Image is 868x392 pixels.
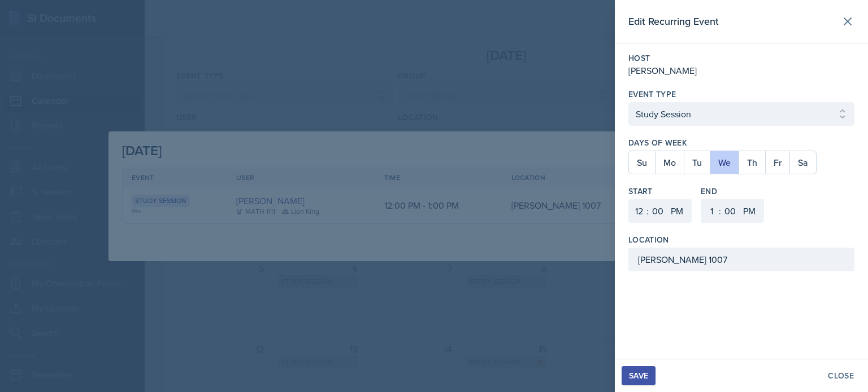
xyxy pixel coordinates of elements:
[628,52,854,64] label: Host
[655,151,684,174] button: Mo
[629,151,655,174] button: Su
[629,371,648,380] div: Save
[628,186,692,197] label: Start
[628,248,854,271] input: Enter location
[789,151,816,174] button: Sa
[701,186,764,197] label: End
[628,137,854,148] label: Days of Week
[719,204,721,218] div: :
[628,234,669,245] label: Location
[684,151,710,174] button: Tu
[628,14,719,29] h2: Edit Recurring Event
[710,151,739,174] button: We
[628,89,676,100] label: Event Type
[765,151,789,174] button: Fr
[628,64,854,77] div: [PERSON_NAME]
[646,204,649,218] div: :
[622,366,656,385] button: Save
[821,366,861,385] button: Close
[739,151,765,174] button: Th
[828,371,854,380] div: Close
